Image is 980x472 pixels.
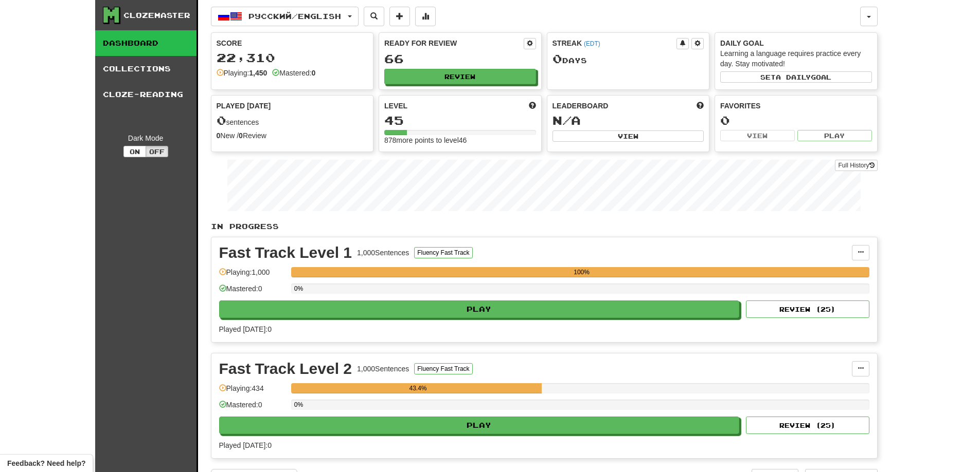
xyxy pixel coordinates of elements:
button: Review [384,69,536,84]
strong: 1,450 [249,69,267,77]
div: Playing: 434 [219,383,286,400]
div: Daily Goal [720,38,872,48]
span: 0 [553,51,562,66]
div: Mastered: 0 [219,400,286,417]
a: (EDT) [584,40,600,47]
button: Search sentences [364,7,384,26]
div: Fast Track Level 2 [219,361,352,376]
div: Dark Mode [103,133,189,143]
span: 0 [217,113,226,127]
div: Score [217,38,368,48]
div: Clozemaster [123,10,190,21]
a: Collections [95,56,197,82]
div: 1,000 Sentences [357,364,409,374]
span: Open feedback widget [7,458,85,468]
span: This week in points, UTC [697,101,704,111]
div: Playing: 1,000 [219,267,286,284]
span: Played [DATE] [217,101,271,111]
div: 1,000 Sentences [357,248,409,258]
button: More stats [415,7,436,26]
a: Cloze-Reading [95,82,197,107]
div: Playing: [217,68,268,78]
div: 878 more points to level 46 [384,135,536,145]
strong: 0 [217,131,221,140]
button: Review (25) [746,417,869,434]
div: Day s [553,52,704,66]
div: 45 [384,114,536,127]
button: Off [146,146,168,157]
div: Ready for Review [384,38,524,48]
strong: 0 [312,69,316,77]
button: Review (25) [746,300,869,318]
button: Seta dailygoal [720,71,872,83]
span: N/A [553,113,581,127]
button: Fluency Fast Track [414,247,472,258]
button: Play [797,130,872,141]
div: Mastered: [272,68,315,78]
button: Русский/English [211,7,359,26]
div: 66 [384,52,536,65]
strong: 0 [239,131,243,140]
button: Fluency Fast Track [414,363,472,374]
div: 100% [294,267,869,277]
div: 22,310 [217,51,368,64]
div: 43.4% [294,383,542,393]
a: Full History [835,160,877,171]
span: a daily [776,73,811,81]
span: Score more points to level up [529,101,536,111]
button: Play [219,300,740,318]
div: sentences [217,114,368,127]
div: New / Review [217,130,368,141]
button: On [123,146,146,157]
button: Play [219,417,740,434]
span: Leaderboard [553,101,609,111]
a: Dashboard [95,30,197,56]
button: Add sentence to collection [389,7,410,26]
div: Streak [553,38,677,48]
button: View [720,130,795,141]
span: Русский / English [248,12,341,21]
span: Played [DATE]: 0 [219,325,272,333]
span: Played [DATE]: 0 [219,441,272,449]
div: Mastered: 0 [219,284,286,300]
div: 0 [720,114,872,127]
div: Fast Track Level 1 [219,245,352,260]
div: Favorites [720,101,872,111]
p: In Progress [211,221,878,232]
button: View [553,130,704,142]
span: Level [384,101,407,111]
div: Learning a language requires practice every day. Stay motivated! [720,48,872,69]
